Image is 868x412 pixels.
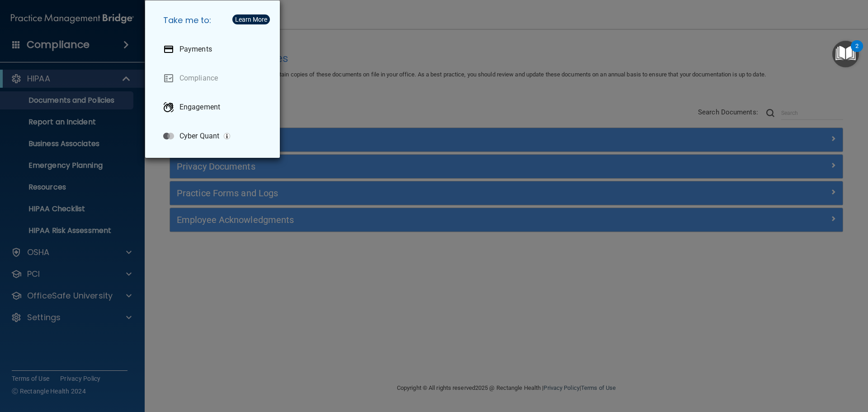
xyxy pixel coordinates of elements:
div: Learn More [235,16,267,23]
a: Compliance [156,66,273,91]
a: Engagement [156,95,273,120]
h5: Take me to: [156,8,273,33]
a: Payments [156,37,273,62]
p: Payments [179,45,212,54]
p: Engagement [179,103,220,112]
p: Cyber Quant [179,132,219,141]
button: Learn More [232,14,270,24]
a: Cyber Quant [156,123,273,149]
div: 2 [855,46,859,58]
button: Open Resource Center, 2 new notifications [832,41,859,67]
